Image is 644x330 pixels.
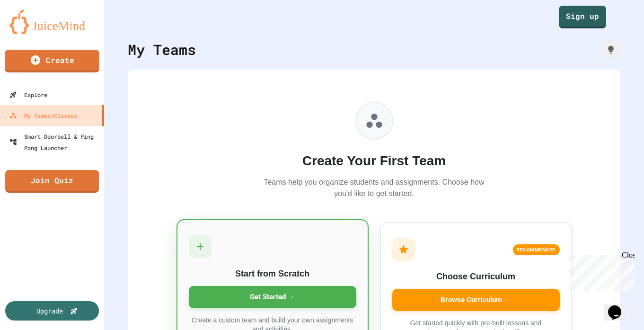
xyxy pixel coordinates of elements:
[601,40,620,59] div: How it works
[9,131,100,153] div: Smart Doorbell & Ping Pong Launcher
[604,292,635,321] iframe: chat widget
[261,177,488,199] p: Teams help you organize students and assignments. Choose how you'd like to get started.
[36,306,63,316] div: Upgrade
[565,251,635,291] iframe: chat widget
[392,289,560,311] div: Browse Curriculum →
[513,244,560,255] div: RECOMMENDED
[9,110,77,121] div: My Teams/Classes
[189,268,356,280] h3: Start from Scratch
[559,6,606,28] a: Sign up
[5,170,99,193] a: Join Quiz
[392,270,560,283] h3: Choose Curriculum
[261,151,488,171] h2: Create Your First Team
[4,4,65,60] div: Chat with us now!Close
[189,286,356,308] div: Get Started →
[9,89,47,100] div: Explore
[128,39,196,60] div: My Teams
[9,9,95,34] img: logo-orange.svg
[5,50,99,72] a: Create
